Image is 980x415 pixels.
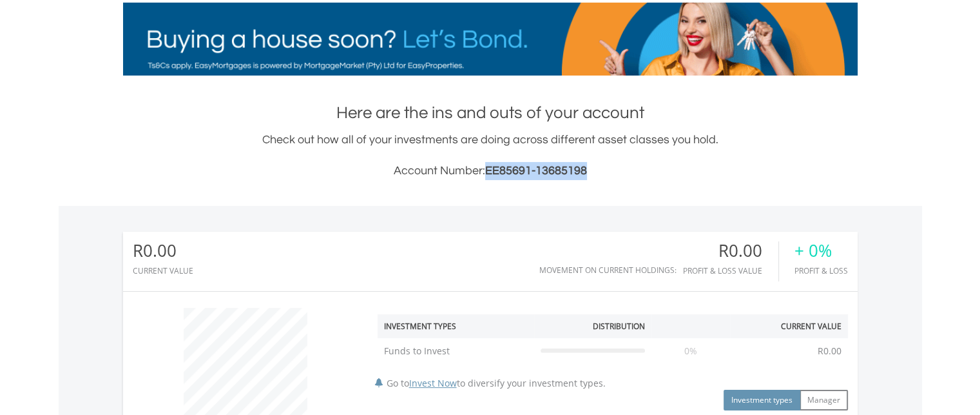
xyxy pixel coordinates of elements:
button: Manager [800,390,848,410]
a: Invest Now [409,377,457,389]
div: Profit & Loss Value [683,267,778,275]
span: EE85691-13685198 [485,165,587,177]
div: Go to to diversify your investment types. [368,301,858,410]
div: + 0% [794,241,848,260]
h1: Here are the ins and outs of your account [123,101,858,125]
div: R0.00 [133,241,193,260]
img: EasyMortage Promotion Banner [123,3,858,76]
h3: Account Number: [123,162,858,180]
div: Profit & Loss [794,267,848,275]
div: Movement on Current Holdings: [539,266,677,274]
th: Investment Types [378,314,534,338]
td: 0% [651,338,730,364]
th: Current Value [730,314,848,338]
td: Funds to Invest [378,338,534,364]
div: CURRENT VALUE [133,267,193,275]
button: Investment types [724,390,800,410]
td: R0.00 [811,338,848,364]
div: R0.00 [683,241,778,260]
div: Distribution [593,321,645,332]
div: Check out how all of your investments are doing across different asset classes you hold. [123,131,858,180]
